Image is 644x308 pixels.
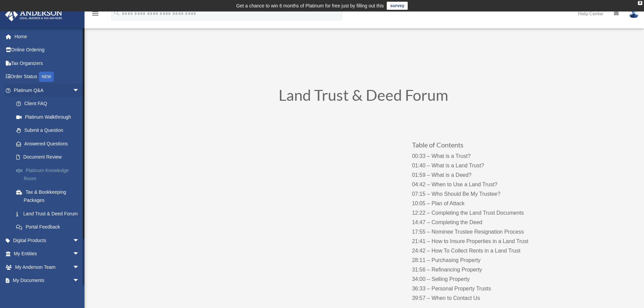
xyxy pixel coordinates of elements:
[387,2,408,10] a: survey
[9,150,90,164] a: Document Review
[91,12,99,18] a: menu
[113,9,120,17] i: search
[3,8,64,21] img: Anderson Advisors Platinum Portal
[73,260,86,274] span: arrow_drop_down
[73,234,86,247] span: arrow_drop_down
[9,97,90,111] a: Client FAQ
[412,141,546,151] h3: Table of Contents
[73,274,86,288] span: arrow_drop_down
[629,8,639,18] img: User Pic
[5,260,90,274] a: My Anderson Teamarrow_drop_down
[73,247,86,261] span: arrow_drop_down
[412,151,546,303] p: 00:33 – What is a Trust? 01:40 – What is a Land Trust? 01:59 – What is a Deed? 04:42 – When to Us...
[5,234,90,247] a: Digital Productsarrow_drop_down
[5,274,90,287] a: My Documentsarrow_drop_down
[91,9,99,18] i: menu
[9,124,90,137] a: Submit a Question
[9,137,90,150] a: Answered Questions
[39,72,54,82] div: NEW
[236,2,384,10] div: Get a chance to win 6 months of Platinum for free just by filling out this
[9,164,90,185] a: Platinum Knowledge Room
[9,185,90,207] a: Tax & Bookkeeping Packages
[9,207,86,220] a: Land Trust & Deed Forum
[5,43,90,57] a: Online Ordering
[5,84,90,97] a: Platinum Q&Aarrow_drop_down
[9,110,90,124] a: Platinum Walkthrough
[5,56,90,70] a: Tax Organizers
[9,220,90,234] a: Portal Feedback
[73,84,86,97] span: arrow_drop_down
[5,247,90,261] a: My Entitiesarrow_drop_down
[181,88,546,106] h1: Land Trust & Deed Forum
[638,1,642,5] div: close
[5,70,90,84] a: Order StatusNEW
[5,30,90,43] a: Home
